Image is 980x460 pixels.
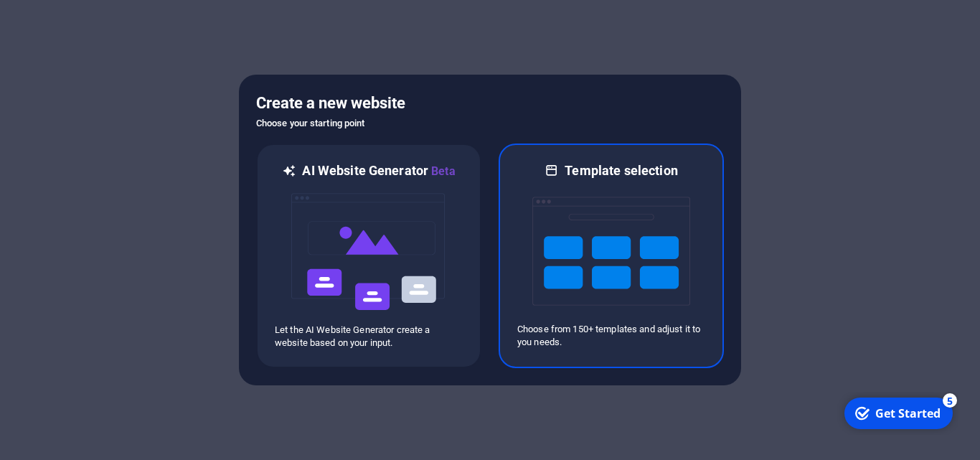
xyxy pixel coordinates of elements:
[106,1,121,16] div: 5
[39,14,104,29] div: Get Started
[302,162,455,180] h6: AI Website Generator
[8,6,116,37] div: Get Started 5 items remaining, 0% complete
[256,144,481,368] div: AI Website GeneratorBetaaiLet the AI Website Generator create a website based on your input.
[275,324,463,349] p: Let the AI Website Generator create a website based on your input.
[565,162,677,179] h6: Template selection
[517,323,705,349] p: Choose from 150+ templates and adjust it to you needs.
[256,92,724,115] h5: Create a new website
[290,180,448,324] img: ai
[428,164,456,178] span: Beta
[256,115,724,132] h6: Choose your starting point
[499,144,724,368] div: Template selectionChoose from 150+ templates and adjust it to you needs.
